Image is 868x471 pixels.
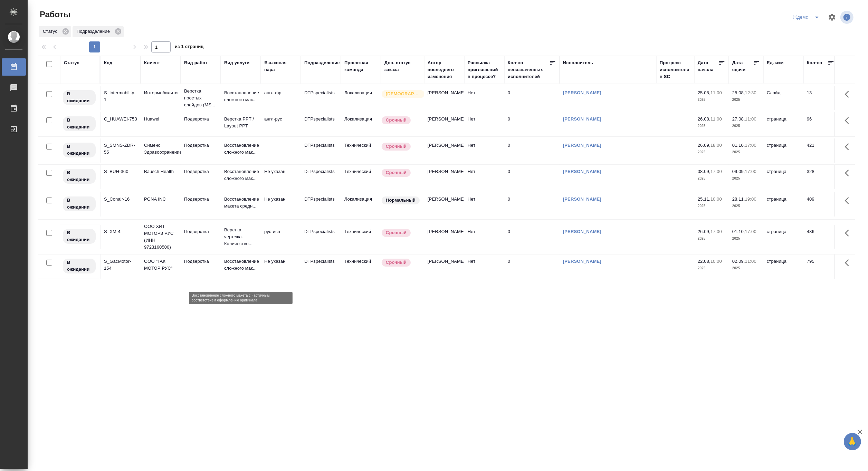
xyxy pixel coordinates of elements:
p: 17:00 [745,169,756,174]
a: [PERSON_NAME] [563,229,601,234]
div: Рассылка приглашений в процессе? [468,59,501,80]
td: 96 [803,112,838,136]
td: 328 [803,165,838,189]
td: DTPspecialists [301,165,341,189]
a: [PERSON_NAME] [563,169,601,174]
p: 2025 [698,149,725,156]
td: 795 [803,254,838,279]
p: 28.11, [732,196,745,202]
p: Верстка простых слайдов (MS... [184,88,217,108]
div: Исполнитель [563,59,593,66]
p: Подверстка [184,196,217,203]
p: Верстка чертежа. Количество... [224,227,257,247]
button: Здесь прячутся важные кнопки [841,112,857,129]
p: 25.11, [698,196,710,202]
p: В ожидании [67,143,92,157]
p: Huawei [144,116,177,123]
div: S_Conair-16 [104,196,137,203]
div: Вид работ [184,59,208,66]
td: рус-исп [261,225,301,249]
div: Кол-во неназначенных исполнителей [508,59,549,80]
td: 0 [504,254,560,279]
p: Восстановление сложного мак... [224,258,257,272]
p: В ожидании [67,197,92,211]
p: Восстановление сложного мак... [224,168,257,182]
p: Подверстка [184,168,217,175]
td: Технический [341,254,381,279]
td: Нет [464,225,504,249]
p: [DEMOGRAPHIC_DATA] [386,90,420,97]
p: В ожидании [67,90,92,104]
td: Нет [464,86,504,110]
div: Статус [64,59,79,66]
p: Восстановление сложного мак... [224,142,257,156]
p: 17:00 [745,143,756,148]
td: [PERSON_NAME] [424,165,464,189]
p: ООО "ГАК МОТОР РУС" [144,258,177,272]
p: 08.09, [698,169,710,174]
td: [PERSON_NAME] [424,112,464,136]
td: страница [763,138,803,163]
p: 2025 [698,96,725,103]
td: Технический [341,165,381,189]
p: Нормальный [386,197,416,204]
p: Сименс Здравоохранение [144,142,177,156]
div: Языковая пара [264,59,297,73]
td: Нет [464,254,504,279]
p: 2025 [698,175,725,182]
p: 22.08, [698,259,710,264]
div: Исполнитель назначен, приступать к работе пока рано [62,142,96,158]
td: Нет [464,138,504,163]
p: 10:00 [710,196,722,202]
div: Статус [39,26,71,37]
div: C_HUAWEI-753 [104,116,137,123]
button: Здесь прячутся важные кнопки [841,86,857,103]
button: 🙏 [844,433,861,450]
div: Кол-во [807,59,822,66]
p: Интермобилити [144,89,177,96]
td: DTPspecialists [301,192,341,217]
p: 2025 [732,123,760,129]
p: 2025 [698,123,725,129]
td: Технический [341,225,381,249]
p: 2025 [698,203,725,210]
td: [PERSON_NAME] [424,192,464,217]
td: Нет [464,112,504,136]
div: Клиент [144,59,160,66]
p: 11:00 [745,116,756,122]
p: Срочный [386,259,407,266]
div: Исполнитель назначен, приступать к работе пока рано [62,196,96,212]
td: Технический [341,138,381,163]
p: Срочный [386,143,407,150]
div: Вид услуги [224,59,250,66]
p: 17:00 [710,169,722,174]
div: Исполнитель назначен, приступать к работе пока рано [62,116,96,132]
td: 409 [803,192,838,217]
td: [PERSON_NAME] [424,86,464,110]
p: Срочный [386,117,407,124]
a: [PERSON_NAME] [563,196,601,202]
div: Доп. статус заказа [384,59,421,73]
p: 2025 [732,265,760,272]
p: Срочный [386,169,407,176]
td: [PERSON_NAME] [424,138,464,163]
td: [PERSON_NAME] [424,225,464,249]
p: В ожидании [67,229,92,243]
td: Локализация [341,192,381,217]
p: 18:00 [710,143,722,148]
td: страница [763,112,803,136]
td: Слайд [763,86,803,110]
span: Настроить таблицу [824,9,840,26]
p: 19:00 [745,196,756,202]
p: 26.09, [698,229,710,234]
p: 11:00 [710,116,722,122]
p: 2025 [732,203,760,210]
button: Здесь прячутся важные кнопки [841,192,857,209]
p: 17:00 [710,229,722,234]
div: Исполнитель назначен, приступать к работе пока рано [62,168,96,184]
button: Здесь прячутся важные кнопки [841,225,857,241]
p: 25.08, [732,90,745,95]
div: Дата начала [698,59,718,73]
p: 11:00 [710,90,722,95]
button: Здесь прячутся важные кнопки [841,165,857,181]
